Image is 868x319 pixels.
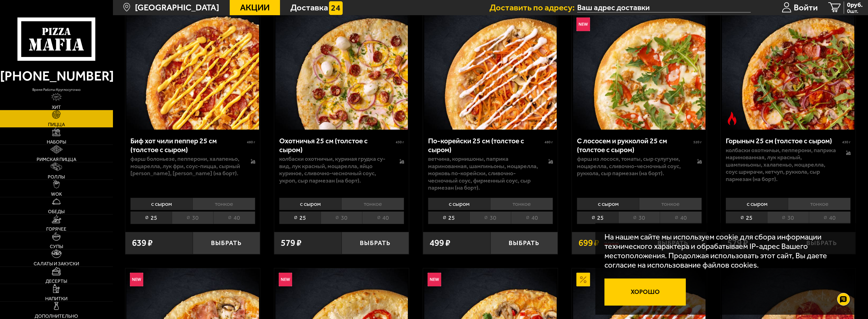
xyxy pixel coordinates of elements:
img: Новинка [279,273,292,286]
p: колбаски охотничьи, куриная грудка су-вид, лук красный, моцарелла, яйцо куриное, сливочно-чесночн... [279,155,390,184]
img: 15daf4d41897b9f0e9f617042186c801.svg [329,1,343,15]
li: 25 [279,211,321,224]
span: Обеды [48,209,65,214]
li: 40 [213,211,255,224]
li: тонкое [639,198,702,210]
li: 30 [767,211,809,224]
span: 480 г [545,140,553,144]
li: с сыром [428,198,490,210]
span: Доставить по адресу: [489,3,577,12]
span: [GEOGRAPHIC_DATA] [135,3,219,12]
img: Акционный [576,273,590,286]
li: тонкое [788,198,851,210]
li: с сыром [577,198,639,210]
button: Выбрать [193,232,260,254]
span: Акции [240,3,270,12]
li: 25 [577,211,618,224]
li: 25 [428,211,470,224]
li: 25 [130,211,172,224]
span: Десерты [45,279,67,284]
img: Новинка [428,273,441,286]
span: Пицца [48,122,65,127]
li: тонкое [341,198,404,210]
span: Напитки [45,296,67,301]
li: 30 [321,211,362,224]
span: 499 ₽ [430,238,450,248]
p: колбаски Охотничьи, пепперони, паприка маринованная, лук красный, шампиньоны, халапеньо, моцарелл... [726,147,837,183]
li: 40 [809,211,851,224]
li: с сыром [726,198,788,210]
div: Биф хот чили пеппер 25 см (толстое с сыром) [130,136,246,154]
div: Охотничья 25 см (толстое с сыром) [279,136,394,154]
span: 0 руб. [847,2,863,8]
span: 430 г [842,140,851,144]
span: Наборы [47,140,66,145]
span: 579 ₽ [281,238,301,248]
span: Горячее [46,227,66,232]
li: тонкое [490,198,553,210]
li: с сыром [130,198,193,210]
span: Римская пицца [37,157,76,162]
p: ветчина, корнишоны, паприка маринованная, шампиньоны, моцарелла, морковь по-корейски, сливочно-че... [428,155,539,191]
span: Салаты и закуски [34,262,79,266]
div: По-корейски 25 см (толстое с сыром) [428,136,543,154]
span: Доставка [290,3,328,12]
span: WOK [51,192,62,197]
button: Выбрать [342,232,409,254]
div: С лососем и рукколой 25 см (толстое с сыром) [577,136,692,154]
img: Новинка [576,17,590,31]
span: 520 г [693,140,702,144]
span: 639 ₽ [132,238,153,248]
input: Ваш адрес доставки [577,3,751,12]
p: На нашем сайте мы используем cookie для сбора информации технического характера и обрабатываем IP... [604,232,844,270]
img: Острое блюдо [725,112,739,125]
span: 699 ₽ [578,238,599,248]
li: 40 [362,211,404,224]
p: фарш болоньезе, пепперони, халапеньо, моцарелла, лук фри, соус-пицца, сырный [PERSON_NAME], [PERS... [130,155,242,177]
li: 40 [660,211,701,224]
span: 480 г [247,140,255,144]
span: Супы [50,244,63,249]
li: 30 [618,211,660,224]
li: 30 [470,211,511,224]
li: с сыром [279,198,342,210]
img: Новинка [130,273,144,286]
div: Горыныч 25 см (толстое с сыром) [726,136,841,145]
span: Войти [794,3,818,12]
button: Выбрать [490,232,558,254]
span: Роллы [48,175,65,180]
li: 30 [172,211,213,224]
li: 25 [726,211,767,224]
span: Дополнительно [35,314,78,319]
p: фарш из лосося, томаты, сыр сулугуни, моцарелла, сливочно-чесночный соус, руккола, сыр пармезан (... [577,155,688,177]
span: 430 г [396,140,404,144]
span: 0 шт. [847,8,863,14]
span: Хит [52,105,61,110]
li: тонкое [193,198,255,210]
li: 40 [511,211,553,224]
button: Хорошо [604,278,686,306]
